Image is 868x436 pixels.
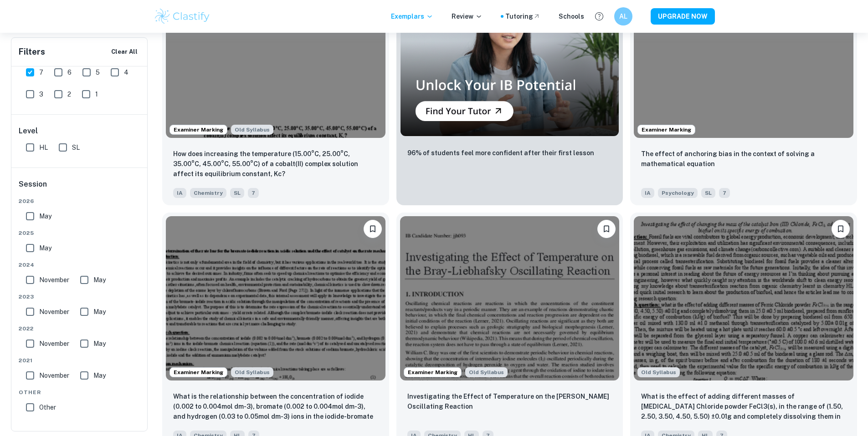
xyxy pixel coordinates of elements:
[173,391,378,422] p: What is the relationship between the concentration of iodide (0.002 to 0.004mol dm-3), bromate (0...
[170,126,227,134] span: Examiner Marking
[638,126,695,134] span: Examiner Marking
[39,307,69,317] span: November
[124,67,128,77] span: 4
[231,125,273,135] span: Old Syllabus
[404,368,461,376] span: Examiner Marking
[637,367,680,377] span: Old Syllabus
[465,367,508,377] div: Starting from the May 2025 session, the Chemistry IA requirements have changed. It's OK to refer ...
[832,220,850,238] button: Bookmark
[39,142,48,152] span: HL
[109,45,140,59] button: Clear All
[39,370,69,380] span: November
[173,149,378,179] p: How does increasing the temperature (15.00​°C, 25.00°C, 35.00°C, 45.00°C, 55.00°C​) of a cobalt(I...
[19,356,141,365] span: 2021
[39,243,51,253] span: May
[93,339,106,349] span: May
[231,367,273,377] span: Old Syllabus
[67,67,72,77] span: 6
[641,188,654,198] span: IA
[465,367,508,377] span: Old Syllabus
[658,188,698,198] span: Psychology
[154,7,211,25] img: Clastify logo
[170,368,227,376] span: Examiner Marking
[231,125,273,135] div: Starting from the May 2025 session, the Chemistry IA requirements have changed. It's OK to refer ...
[559,11,584,21] a: Schools
[39,67,43,77] span: 7
[651,8,715,25] button: UPGRADE NOW
[452,11,483,21] p: Review
[391,11,433,21] p: Exemplars
[39,89,43,99] span: 3
[19,324,141,333] span: 2022
[231,367,273,377] div: Starting from the May 2025 session, the Chemistry IA requirements have changed. It's OK to refer ...
[19,261,141,269] span: 2024
[39,275,69,285] span: November
[591,9,607,24] button: Help and Feedback
[637,367,680,377] div: Starting from the May 2025 session, the Chemistry IA requirements have changed. It's OK to refer ...
[19,388,141,396] span: Other
[93,275,106,285] span: May
[19,229,141,237] span: 2025
[173,188,186,198] span: IA
[641,149,846,169] p: The effect of anchoring bias in the context of solving a mathematical equation
[701,188,715,198] span: SL
[641,391,846,422] p: What is the effect of adding different masses of Ferric Chloride powder FeCl3(s), in the range of...
[719,188,730,198] span: 7
[597,220,616,238] button: Bookmark
[95,89,98,99] span: 1
[72,142,80,152] span: SL
[93,307,106,317] span: May
[230,188,244,198] span: SL
[39,402,56,412] span: Other
[39,339,69,349] span: November
[93,370,106,380] span: May
[400,216,620,380] img: Chemistry IA example thumbnail: Investigating the Effect of Temperature
[505,11,540,21] a: Tutoring
[166,216,385,380] img: Chemistry IA example thumbnail: What is the relationship between the con
[190,188,226,198] span: Chemistry
[67,89,71,99] span: 2
[634,216,853,380] img: Chemistry IA example thumbnail: What is the effect of adding different m
[618,11,628,21] h6: AL
[19,179,141,197] h6: Session
[19,46,45,58] h6: Filters
[19,197,141,205] span: 2026
[614,7,632,25] button: AL
[407,391,612,411] p: Investigating the Effect of Temperature on the Bray-Liebhafsky Oscillating Reaction
[407,148,594,158] p: 96% of students feel more confident after their first lesson
[364,220,382,238] button: Bookmark
[96,67,100,77] span: 5
[19,126,141,137] h6: Level
[248,188,259,198] span: 7
[19,293,141,301] span: 2023
[39,211,51,221] span: May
